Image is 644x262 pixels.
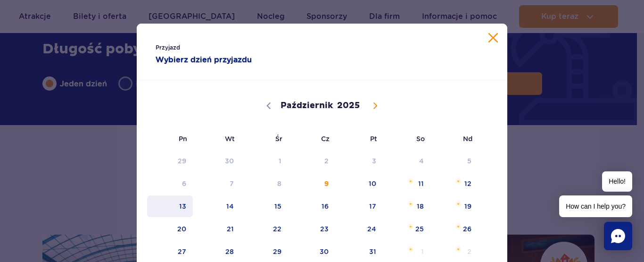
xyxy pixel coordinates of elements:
span: Śr [241,128,289,150]
span: Październik 10, 2025 [336,173,384,194]
span: Październik 6, 2025 [146,173,194,194]
span: Październik 13, 2025 [146,195,194,217]
div: Chat [604,222,632,250]
span: Wrzesień 29, 2025 [146,150,194,172]
span: Październik 12, 2025 [431,173,479,194]
span: Październik 2, 2025 [289,150,337,172]
span: Październik 7, 2025 [194,173,241,194]
span: Październik 3, 2025 [336,150,384,172]
span: Wt [194,128,241,150]
span: Nd [431,128,479,150]
span: Październik 5, 2025 [431,150,479,172]
span: Październik 15, 2025 [241,195,289,217]
span: Październik 16, 2025 [289,195,337,217]
span: Październik 23, 2025 [289,218,337,240]
span: Październik 9, 2025 [289,173,337,194]
strong: Wybierz dzień przyjazdu [156,54,303,66]
span: Pt [336,128,384,150]
span: So [384,128,431,150]
span: Wrzesień 30, 2025 [194,150,241,172]
span: Hello! [602,171,632,192]
span: Cz [289,128,337,150]
span: Październik 25, 2025 [384,218,431,240]
span: Październik 20, 2025 [146,218,194,240]
span: Październik 24, 2025 [336,218,384,240]
button: Zamknij kalendarz [488,33,498,42]
span: Październik 17, 2025 [336,195,384,217]
span: Pn [146,128,194,150]
span: Październik 21, 2025 [194,218,241,240]
span: Październik 18, 2025 [384,195,431,217]
span: How can I help you? [559,195,632,217]
span: Październik 8, 2025 [241,173,289,194]
span: Październik 4, 2025 [384,150,431,172]
span: Październik 11, 2025 [384,173,431,194]
span: Październik 19, 2025 [431,195,479,217]
span: Październik 26, 2025 [431,218,479,240]
span: Październik 22, 2025 [241,218,289,240]
span: Październik 14, 2025 [194,195,241,217]
span: Przyjazd [156,43,303,52]
span: Październik 1, 2025 [241,150,289,172]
